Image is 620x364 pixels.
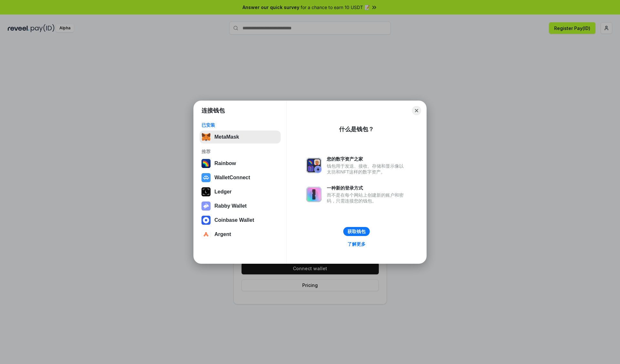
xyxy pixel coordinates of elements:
[200,200,281,212] button: Rabby Wallet
[214,217,254,223] div: Coinbase Wallet
[344,240,369,248] a: 了解更多
[200,171,281,184] button: WalletConnect
[200,131,281,143] button: MetaMask
[201,216,211,225] img: svg+xml,%3Csvg%20width%3D%2228%22%20height%3D%2228%22%20viewBox%3D%220%200%2028%2028%22%20fill%3D...
[214,203,247,209] div: Rabby Wallet
[200,228,281,241] button: Argent
[201,230,211,239] img: svg+xml,%3Csvg%20width%3D%2228%22%20height%3D%2228%22%20viewBox%3D%220%200%2028%2028%22%20fill%3D...
[327,185,407,191] div: 一种新的登录方式
[201,133,211,142] img: svg+xml,%3Csvg%20fill%3D%22none%22%20height%3D%2233%22%20viewBox%3D%220%200%2035%2033%22%20width%...
[327,156,407,162] div: 您的数字资产之家
[214,134,239,140] div: MetaMask
[214,175,250,181] div: WalletConnect
[327,192,407,204] div: 而不是在每个网站上创建新的账户和密码，只需连接您的钱包。
[306,187,322,202] img: svg+xml,%3Csvg%20xmlns%3D%22http%3A%2F%2Fwww.w3.org%2F2000%2Fsvg%22%20fill%3D%22none%22%20viewBox...
[200,185,281,198] button: Ledger
[327,163,407,175] div: 钱包用于发送、接收、存储和显示像以太坊和NFT这样的数字资产。
[201,122,279,128] div: 已安装
[201,107,225,114] h1: 连接钱包
[201,202,211,211] img: svg+xml,%3Csvg%20xmlns%3D%22http%3A%2F%2Fwww.w3.org%2F2000%2Fsvg%22%20fill%3D%22none%22%20viewBox...
[306,158,322,173] img: svg+xml,%3Csvg%20xmlns%3D%22http%3A%2F%2Fwww.w3.org%2F2000%2Fsvg%22%20fill%3D%22none%22%20viewBox...
[201,173,211,182] img: svg+xml,%3Csvg%20width%3D%2228%22%20height%3D%2228%22%20viewBox%3D%220%200%2028%2028%22%20fill%3D...
[200,157,281,170] button: Rainbow
[200,214,281,227] button: Coinbase Wallet
[343,227,370,236] button: 获取钱包
[214,161,236,166] div: Rainbow
[214,231,231,237] div: Argent
[214,189,232,195] div: Ledger
[339,125,374,133] div: 什么是钱包？
[347,229,366,234] div: 获取钱包
[347,241,366,247] div: 了解更多
[412,106,421,115] button: Close
[201,159,211,168] img: svg+xml,%3Csvg%20width%3D%22120%22%20height%3D%22120%22%20viewBox%3D%220%200%20120%20120%22%20fil...
[201,187,211,196] img: svg+xml,%3Csvg%20xmlns%3D%22http%3A%2F%2Fwww.w3.org%2F2000%2Fsvg%22%20width%3D%2228%22%20height%3...
[201,149,279,154] div: 推荐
